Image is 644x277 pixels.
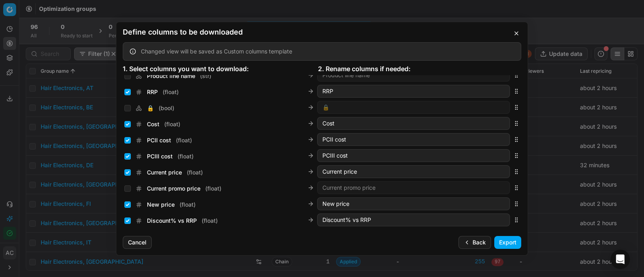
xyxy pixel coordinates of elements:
[159,104,174,112] span: ( bool )
[200,72,211,80] span: ( str )
[147,104,154,112] span: 🔒
[163,88,179,96] span: ( float )
[123,29,521,36] h2: Define columns to be downloaded
[458,236,491,249] button: Back
[176,136,192,144] span: ( float )
[147,136,171,144] span: PCII cost
[202,217,218,225] span: ( float )
[147,152,173,160] span: PCIII cost
[147,168,182,176] span: Current price
[141,47,514,55] div: Changed view will be saved as Custom columns template
[494,236,521,249] button: Export
[318,64,513,74] div: 2. Rename columns if needed:
[123,236,152,249] button: Cancel
[187,168,203,176] span: ( float )
[180,201,196,209] span: ( float )
[178,152,194,160] span: ( float )
[147,120,159,128] span: Cost
[205,185,221,193] span: ( float )
[123,64,318,74] div: 1. Select columns you want to download:
[147,201,175,209] span: New price
[147,72,195,80] span: Product line name
[147,185,200,193] span: Current promo price
[147,217,197,225] span: Discount% vs RRP
[147,88,158,96] span: RRP
[164,120,180,128] span: ( float )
